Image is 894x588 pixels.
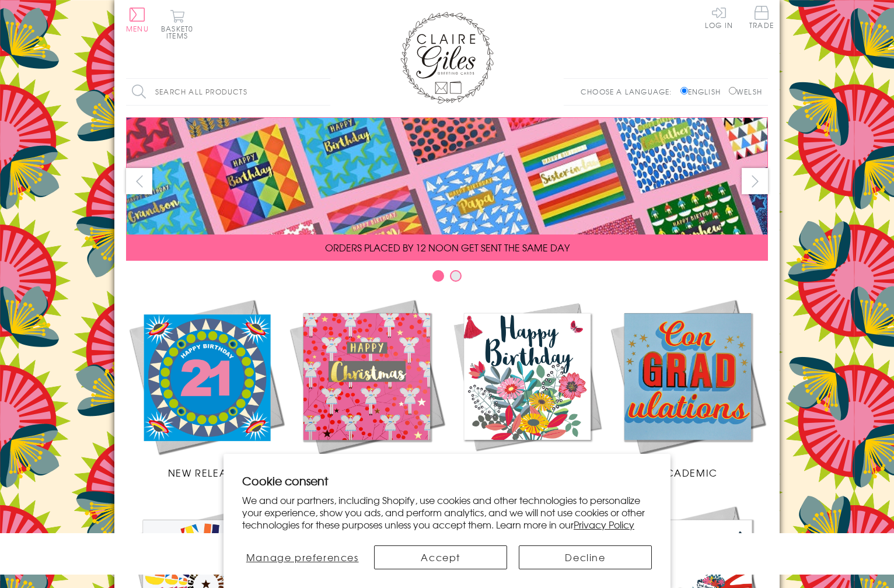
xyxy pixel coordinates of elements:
[126,79,330,105] input: Search all products
[574,517,634,531] a: Privacy Policy
[519,545,652,569] button: Decline
[246,550,359,564] span: Manage preferences
[374,545,507,569] button: Accept
[450,270,462,282] button: Carousel Page 2
[287,296,447,480] a: Christmas
[319,79,330,105] input: Search
[432,270,444,282] button: Carousel Page 1 (Current Slide)
[705,6,733,29] a: Log In
[126,168,152,194] button: prev
[168,466,245,480] span: New Releases
[729,87,736,94] input: Welsh
[742,168,768,194] button: next
[680,86,727,97] label: English
[749,6,774,31] a: Trade
[242,545,362,569] button: Manage preferences
[447,296,607,480] a: Birthdays
[166,23,193,41] span: 0 items
[729,86,762,97] label: Welsh
[658,466,718,480] span: Academic
[161,9,193,39] button: Basket0 items
[126,296,287,480] a: New Releases
[680,87,688,94] input: English
[126,8,149,32] button: Menu
[242,473,652,489] h2: Cookie consent
[126,23,149,34] span: Menu
[607,296,768,480] a: Academic
[325,240,570,254] span: ORDERS PLACED BY 12 NOON GET SENT THE SAME DAY
[400,12,494,104] img: Claire Giles Greetings Cards
[126,269,768,288] div: Carousel Pagination
[581,86,678,97] p: Choose a language:
[749,6,774,29] span: Trade
[242,494,652,530] p: We and our partners, including Shopify, use cookies and other technologies to personalize your ex...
